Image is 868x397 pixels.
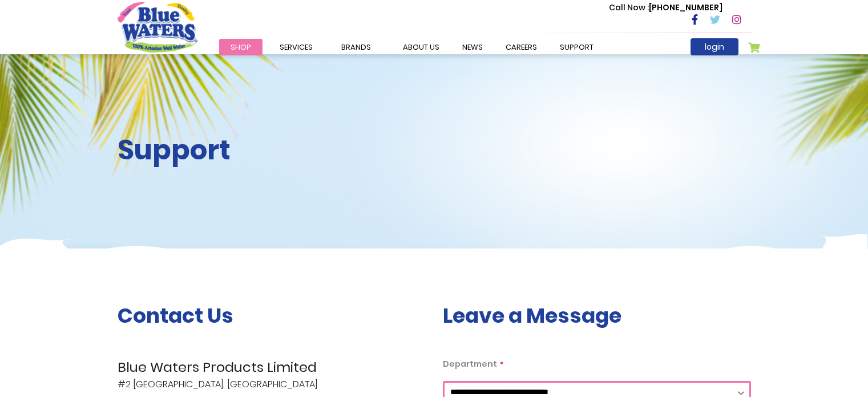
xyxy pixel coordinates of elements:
span: Department [443,358,497,370]
span: Blue Waters Products Limited [118,357,426,378]
a: support [548,39,605,55]
a: about us [391,39,451,55]
span: Brands [341,42,371,53]
span: Services [280,42,313,53]
span: Call Now : [609,2,649,13]
a: store logo [118,2,197,52]
p: #2 [GEOGRAPHIC_DATA], [GEOGRAPHIC_DATA] [118,357,426,391]
a: careers [494,39,548,55]
h2: Support [118,134,426,167]
span: Shop [231,42,251,53]
h3: Contact Us [118,303,426,328]
a: login [691,38,738,55]
a: News [451,39,494,55]
h3: Leave a Message [443,303,751,328]
p: [PHONE_NUMBER] [609,2,722,14]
